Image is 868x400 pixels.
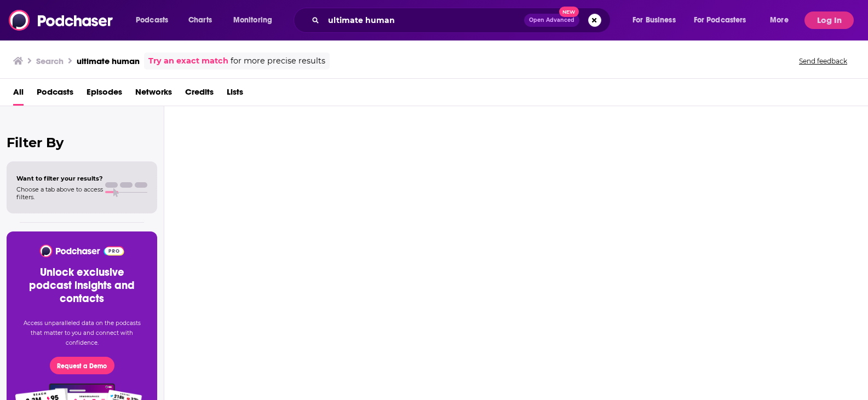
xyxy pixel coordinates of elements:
[231,55,325,67] span: for more precise results
[304,8,621,33] div: Search podcasts, credits, & more...
[136,13,168,28] span: Podcasts
[796,56,850,66] button: Send feedback
[77,56,140,66] h3: ultimate human
[36,56,64,66] h3: Search
[87,83,122,106] a: Episodes
[16,175,103,182] span: Want to filter your results?
[148,55,228,67] a: Try an exact match
[233,13,272,28] span: Monitoring
[7,135,157,150] h2: Filter By
[227,83,243,106] a: Lists
[524,14,579,27] button: Open AdvancedNew
[188,13,212,28] span: Charts
[13,83,24,106] a: All
[633,13,676,28] span: For Business
[50,357,114,374] button: Request a Demo
[226,11,286,29] button: open menu
[9,10,114,31] img: Podchaser - Follow, Share and Rate Podcasts
[20,318,144,348] p: Access unparalleled data on the podcasts that matter to you and connect with confidence.
[694,13,746,28] span: For Podcasters
[135,83,172,106] a: Networks
[128,11,182,29] button: open menu
[529,18,574,23] span: Open Advanced
[39,245,125,257] img: Podchaser - Follow, Share and Rate Podcasts
[687,11,762,29] button: open menu
[762,11,802,29] button: open menu
[770,13,789,28] span: More
[181,11,219,29] a: Charts
[20,266,144,305] h3: Unlock exclusive podcast insights and contacts
[559,7,579,17] span: New
[16,185,103,201] span: Choose a tab above to access filters.
[37,83,73,106] a: Podcasts
[804,11,854,29] button: Log In
[625,11,689,29] button: open menu
[185,83,214,106] a: Credits
[324,11,524,29] input: Search podcasts, credits, & more...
